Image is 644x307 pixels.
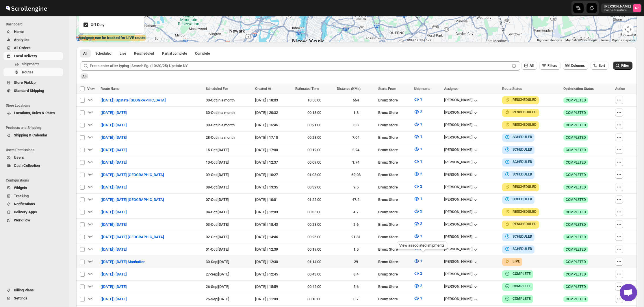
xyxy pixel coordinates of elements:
span: 30-Oct | in a month [206,110,235,115]
button: 1 [410,95,426,104]
span: 1 [420,234,422,238]
span: COMPLETED [566,197,586,202]
span: Nael Basha [633,4,641,12]
div: [PERSON_NAME] [444,160,478,166]
div: Bronx Store [378,135,410,140]
b: COMPLETE [513,284,531,288]
div: 00:23:00 [295,222,333,228]
button: All routes [80,49,91,58]
div: 2.6 [337,222,375,228]
button: ([DATE]) [DATE] [GEOGRAPHIC_DATA] [97,232,168,242]
div: [DATE] | 18:03 [255,97,292,103]
p: basha-furniture [604,9,631,12]
span: 30-Oct | in a month [206,123,235,127]
span: ([DATE]) [DATE] [101,160,127,165]
span: ([DATE]) [DATE] [GEOGRAPHIC_DATA] [101,234,164,240]
div: [PERSON_NAME] [444,98,478,103]
button: [PERSON_NAME] [444,147,478,153]
button: [PERSON_NAME] [444,234,478,240]
div: 3.3 [337,122,375,128]
span: 1 [420,97,422,101]
span: COMPLETED [566,123,586,127]
div: Bronx Store [378,97,410,103]
button: SCHEDULED [504,159,532,165]
span: ([DATE]) [DATE] [101,110,127,116]
b: SCHEDULED [513,147,532,151]
button: LIVE [504,258,520,264]
button: ([DATE]) [DATE] [GEOGRAPHIC_DATA] [97,195,168,204]
span: 2 [420,209,422,213]
button: SCHEDULED [504,147,532,152]
div: Open chat [620,284,637,301]
text: NB [635,6,639,10]
div: [DATE] | 18:43 [255,222,292,228]
span: 1 [420,159,422,164]
div: [DATE] | 15:45 [255,122,292,128]
button: Analytics [3,36,63,44]
button: ([DATE]) [DATE] [97,183,130,192]
div: [PERSON_NAME] [444,172,478,178]
button: Routes [3,68,63,76]
span: COMPLETED [566,98,586,103]
div: 2.24 [337,147,375,153]
span: ([DATE]) [DATE] [101,222,127,228]
div: 4.7 [337,209,375,215]
div: Bronx Store [378,184,410,190]
span: Widgets [14,186,27,190]
span: COMPLETED [566,110,586,115]
span: Products and Shipping [6,125,65,130]
button: SCHEDULED [504,246,532,252]
span: Settings [14,296,27,300]
div: 01:08:00 [295,172,333,178]
div: Bronx Store [378,222,410,228]
button: [PERSON_NAME] [444,210,478,215]
div: 1.74 [337,160,375,165]
button: COMPLETE [504,296,531,302]
div: 47.2 [337,197,375,203]
button: Users [3,153,63,162]
button: RESCHEDULED [504,184,537,190]
span: Billing Plans [14,288,34,292]
div: 62.08 [337,172,375,178]
div: 00:21:00 [295,122,333,128]
span: Shipping & Calendar [14,133,47,137]
button: RESCHEDULED [504,122,537,127]
span: 09-Oct | [DATE] [206,173,229,177]
button: [PERSON_NAME] [444,284,478,290]
span: Scheduled For [206,87,228,91]
b: RESCHEDULED [513,210,537,214]
span: Optimization Status [563,87,594,91]
div: [PERSON_NAME] [444,272,478,278]
button: RESCHEDULED [504,109,537,115]
div: 9.5 [337,184,375,190]
div: 00:09:00 [295,160,333,165]
button: [PERSON_NAME] [444,197,478,203]
div: 21.31 [337,234,375,240]
span: All [530,64,534,68]
div: [DATE] | 13:35 [255,184,292,190]
div: Bronx Store [378,147,410,153]
span: All [83,51,87,56]
b: COMPLETE [513,272,531,276]
div: [DATE] | 12:37 [255,160,292,165]
button: 2 [410,182,426,191]
span: COMPLETED [566,185,586,190]
button: ([DATE]) [DATE] Manhatten [97,257,149,267]
span: Action [615,87,625,91]
button: [PERSON_NAME] [444,110,478,116]
span: View [87,87,95,91]
span: 2 [420,284,422,288]
button: 1 [410,120,426,129]
span: All [82,74,86,78]
div: [DATE] | 12:39 [255,247,292,252]
button: [PERSON_NAME] [444,135,478,141]
button: ([DATE]) [DATE] [97,295,130,304]
button: [PERSON_NAME] [444,247,478,253]
span: Assignee [444,87,458,91]
button: ([DATE]) [DATE] [97,220,130,229]
span: 2 [420,172,422,176]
